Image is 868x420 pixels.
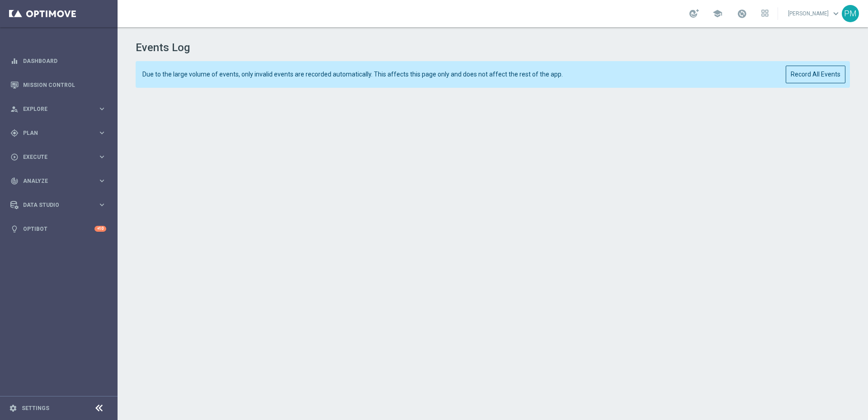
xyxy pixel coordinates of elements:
i: keyboard_arrow_right [98,129,106,137]
span: Data Studio [23,202,98,208]
a: Mission Control [23,73,106,97]
i: gps_fixed [10,129,19,137]
i: keyboard_arrow_right [98,200,106,209]
h1: Events Log [136,41,850,54]
i: person_search [10,105,19,113]
button: play_circle_outline Execute keyboard_arrow_right [10,153,107,161]
div: Data Studio [10,201,98,209]
i: keyboard_arrow_right [98,177,106,185]
i: settings [9,404,17,412]
span: Due to the large volume of events, only invalid events are recorded automatically. This affects t... [142,71,775,78]
span: Execute [23,154,98,160]
a: Optibot [23,217,94,241]
i: keyboard_arrow_right [98,153,106,161]
span: Analyze [23,178,98,184]
i: play_circle_outline [10,153,19,161]
div: Dashboard [10,49,106,73]
button: equalizer Dashboard [10,57,107,65]
a: [PERSON_NAME]keyboard_arrow_down [787,7,842,20]
div: Mission Control [10,73,106,97]
div: PM [842,5,859,22]
i: equalizer [10,57,19,65]
i: lightbulb [10,225,19,233]
a: Settings [22,406,49,411]
div: Plan [10,129,98,137]
a: Dashboard [23,49,106,73]
span: Plan [23,130,98,136]
div: Analyze [10,177,98,185]
span: Explore [23,106,98,112]
button: person_search Explore keyboard_arrow_right [10,105,107,113]
button: gps_fixed Plan keyboard_arrow_right [10,129,107,137]
div: Execute [10,153,98,161]
div: Optibot [10,217,106,241]
i: keyboard_arrow_right [98,105,106,113]
button: Mission Control [10,81,107,89]
button: track_changes Analyze keyboard_arrow_right [10,177,107,185]
button: lightbulb Optibot +10 [10,225,107,233]
span: school [712,9,722,19]
span: keyboard_arrow_down [831,9,841,19]
i: track_changes [10,177,19,185]
div: Explore [10,105,98,113]
button: Data Studio keyboard_arrow_right [10,201,107,209]
div: +10 [94,226,106,232]
button: Record All Events [786,66,845,83]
